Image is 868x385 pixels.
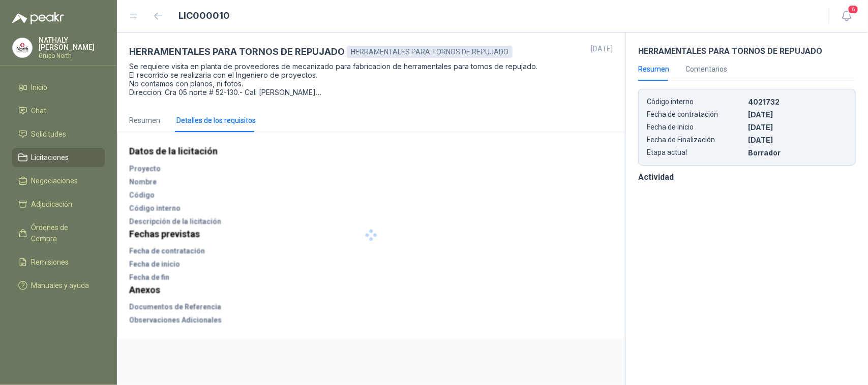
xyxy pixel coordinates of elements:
p: [DATE] [748,136,847,144]
h3: HERRAMENTALES PARA TORNOS DE REPUJADO [638,45,856,57]
a: Inicio [12,78,105,97]
a: Chat [12,101,105,120]
a: Órdenes de Compra [12,218,105,248]
span: Remisiones [32,256,69,268]
span: Solicitudes [32,129,67,140]
span: Adjudicación [32,199,73,210]
span: Chat [32,105,47,116]
a: Solicitudes [12,124,105,144]
div: HERRAMENTALES PARA TORNOS DE REPUJADO [347,46,513,58]
img: Company Logo [13,38,32,57]
a: Adjudicación [12,195,105,214]
p: Se requiere visita en planta de proveedores de mecanizado para fabricacion de herramentales para ... [129,62,613,97]
div: Comentarios [685,63,727,75]
div: Resumen [129,115,160,126]
span: Inicio [32,82,48,93]
h3: Actividad [638,171,856,183]
h1: LIC000010 [179,9,230,23]
p: Etapa actual [647,148,746,157]
p: Fecha de contratación [647,110,746,119]
p: Borrador [748,148,847,157]
span: Negociaciones [32,175,78,186]
p: NATHALY [PERSON_NAME] [39,37,105,51]
a: Remisiones [12,252,105,272]
div: Detalles de los requisitos [176,115,256,126]
img: Logo peakr [12,12,64,24]
p: [DATE] [748,123,847,132]
p: [DATE] [591,45,613,53]
a: Licitaciones [12,148,105,167]
button: 6 [837,7,856,25]
span: 6 [848,5,859,14]
p: [DATE] [748,110,847,119]
p: Código interno [647,98,746,106]
span: Licitaciones [32,152,69,163]
p: Grupo North [39,53,105,59]
a: Manuales y ayuda [12,276,105,295]
a: Negociaciones [12,171,105,190]
p: 4021732 [748,98,847,106]
h3: HERRAMENTALES PARA TORNOS DE REPUJADO [129,45,345,59]
p: Fecha de Finalización [647,136,746,144]
span: Manuales y ayuda [32,280,89,291]
span: Órdenes de Compra [32,222,95,244]
div: Resumen [638,63,669,75]
p: Fecha de inicio [647,123,746,132]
